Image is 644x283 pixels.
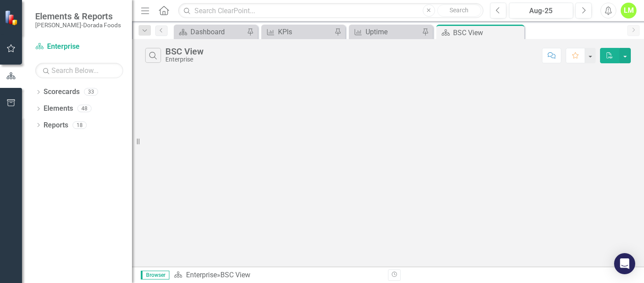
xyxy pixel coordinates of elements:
div: 33 [84,88,98,96]
a: Enterprise [35,42,123,52]
div: BSC View [165,47,204,56]
input: Search Below... [35,63,123,78]
a: KPIs [263,26,332,37]
a: Elements [44,104,73,114]
a: Uptime [351,26,420,37]
div: Dashboard [190,26,245,37]
a: Scorecards [44,87,80,97]
div: Open Intercom Messenger [614,253,635,274]
div: Aug-25 [512,6,570,16]
button: Aug-25 [509,3,573,18]
div: » [174,270,381,280]
span: Search [450,7,468,14]
button: LM [621,3,637,18]
small: [PERSON_NAME]-Dorada Foods [35,22,121,29]
a: Reports [44,120,68,131]
div: Uptime [366,26,420,37]
div: 18 [73,121,87,129]
span: Browser [141,271,169,279]
div: 48 [77,105,91,112]
a: Enterprise [186,271,217,279]
button: Search [437,4,481,17]
span: Elements & Reports [35,11,121,22]
a: Dashboard [176,26,245,37]
div: KPIs [278,26,332,37]
div: BSC View [453,27,522,38]
div: BSC View [220,271,250,279]
img: ClearPoint Strategy [4,10,20,25]
div: Enterprise [165,56,204,63]
input: Search ClearPoint... [178,3,483,18]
